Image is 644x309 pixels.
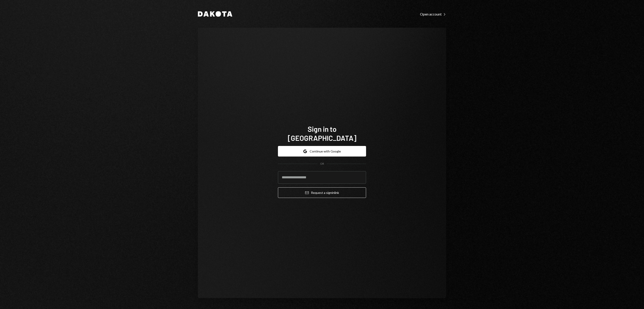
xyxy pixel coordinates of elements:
[278,124,366,142] h1: Sign in to [GEOGRAPHIC_DATA]
[420,11,446,16] a: Open account
[278,187,366,198] button: Request a signinlink
[278,146,366,157] button: Continue with Google
[420,12,446,16] div: Open account
[320,162,324,166] div: OR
